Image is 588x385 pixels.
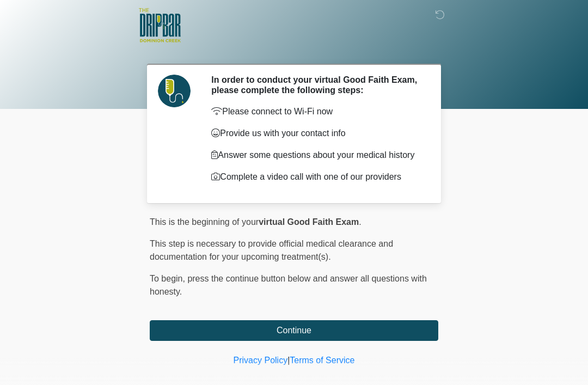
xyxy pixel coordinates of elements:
button: Continue [150,320,438,341]
a: Privacy Policy [234,356,288,365]
h2: In order to conduct your virtual Good Faith Exam, please complete the following steps: [211,75,422,95]
a: | [287,356,290,365]
p: Please connect to Wi-Fi now [211,105,422,118]
span: This is the beginning of your [150,217,259,227]
span: . [359,217,361,227]
img: The DRIPBaR - San Antonio Dominion Creek Logo [139,8,181,44]
span: This step is necessary to provide official medical clearance and documentation for your upcoming ... [150,239,393,261]
p: Answer some questions about your medical history [211,149,422,162]
strong: virtual Good Faith Exam [259,217,359,227]
span: press the continue button below and answer all questions with honesty. [150,274,427,296]
span: To begin, [150,274,187,283]
p: Complete a video call with one of our providers [211,170,422,184]
p: Provide us with your contact info [211,127,422,140]
img: Agent Avatar [158,75,191,107]
a: Terms of Service [290,356,354,365]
